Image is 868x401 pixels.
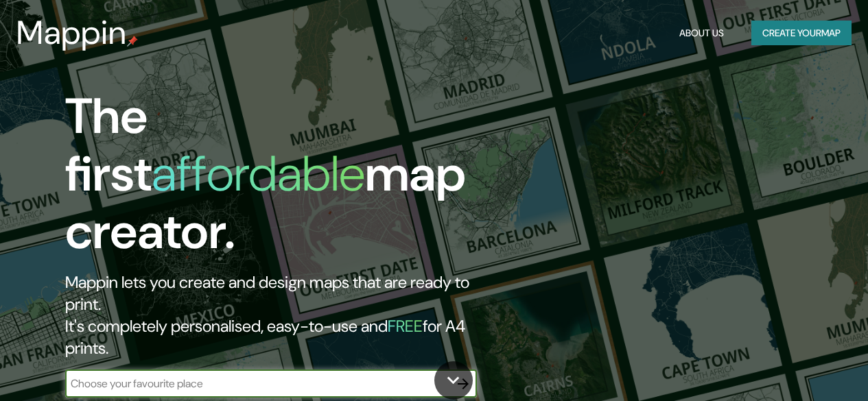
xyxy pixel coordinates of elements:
[65,88,500,271] h1: The first map creator.
[127,36,138,47] img: mappin-pin
[674,21,729,46] button: About Us
[65,271,500,359] h2: Mappin lets you create and design maps that are ready to print. It's completely personalised, eas...
[16,14,127,52] h3: Mappin
[751,21,852,46] button: Create yourmap
[65,376,449,391] input: Choose your favourite place
[746,348,853,386] iframe: Help widget launcher
[152,142,365,206] h1: affordable
[388,315,423,337] h5: FREE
